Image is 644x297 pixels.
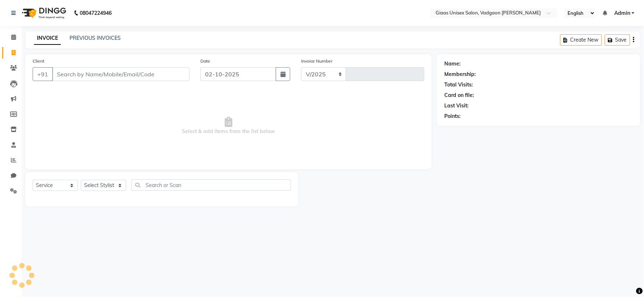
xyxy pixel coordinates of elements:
[560,34,602,46] button: Create New
[301,58,333,64] label: Invoice Number
[444,81,473,89] div: Total Visits:
[444,60,461,68] div: Name:
[444,71,476,78] div: Membership:
[132,179,291,191] input: Search or Scan
[80,3,112,23] b: 08047224946
[18,3,68,23] img: logo
[605,34,630,46] button: Save
[33,90,424,162] span: Select & add items from the list below
[614,9,630,17] span: Admin
[33,58,44,64] label: Client
[444,102,469,110] div: Last Visit:
[33,67,53,81] button: +91
[34,32,61,45] a: INVOICE
[200,58,210,64] label: Date
[70,35,121,41] a: PREVIOUS INVOICES
[444,92,474,99] div: Card on file:
[52,67,190,81] input: Search by Name/Mobile/Email/Code
[444,113,461,120] div: Points:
